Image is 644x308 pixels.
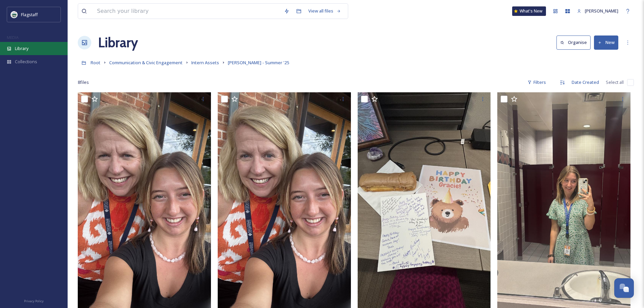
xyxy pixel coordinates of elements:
a: Root [91,58,100,67]
span: 8 file s [78,79,89,86]
span: Collections [15,58,37,65]
span: MEDIA [7,35,19,40]
span: Select all [606,79,624,86]
a: Library [98,32,138,53]
a: [PERSON_NAME] - Summer '25 [228,58,289,67]
a: Organise [556,35,594,49]
a: Intern Assets [191,58,219,67]
button: Organise [556,35,591,49]
span: Flagstaff [21,11,38,18]
span: Root [91,60,100,66]
span: Intern Assets [191,60,219,66]
div: Filters [524,76,549,89]
input: Search your library [94,4,281,19]
a: What's New [512,6,546,16]
a: Privacy Policy [24,297,44,305]
span: Privacy Policy [24,299,44,303]
button: Open Chat [614,278,634,298]
a: Communication & Civic Engagement [109,58,183,67]
img: images%20%282%29.jpeg [11,11,18,18]
div: Date Created [568,76,602,89]
a: [PERSON_NAME] [574,4,622,18]
span: [PERSON_NAME] - Summer '25 [228,60,289,66]
a: View all files [305,4,344,18]
span: Library [15,45,28,52]
span: Communication & Civic Engagement [109,60,183,66]
span: [PERSON_NAME] [585,8,618,14]
button: New [594,35,618,49]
